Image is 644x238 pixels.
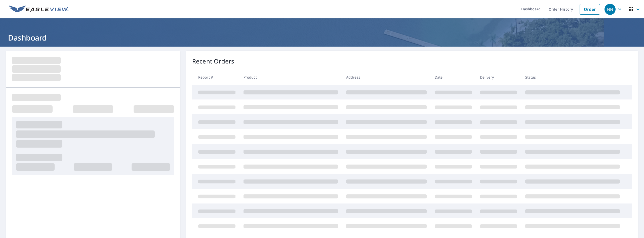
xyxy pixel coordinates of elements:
[580,4,600,15] a: Order
[6,32,638,43] h1: Dashboard
[476,70,521,85] th: Delivery
[239,70,342,85] th: Product
[521,70,624,85] th: Status
[605,4,616,15] div: NN
[342,70,431,85] th: Address
[431,70,476,85] th: Date
[192,70,239,85] th: Report #
[9,6,68,13] img: EV Logo
[192,57,234,66] p: Recent Orders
